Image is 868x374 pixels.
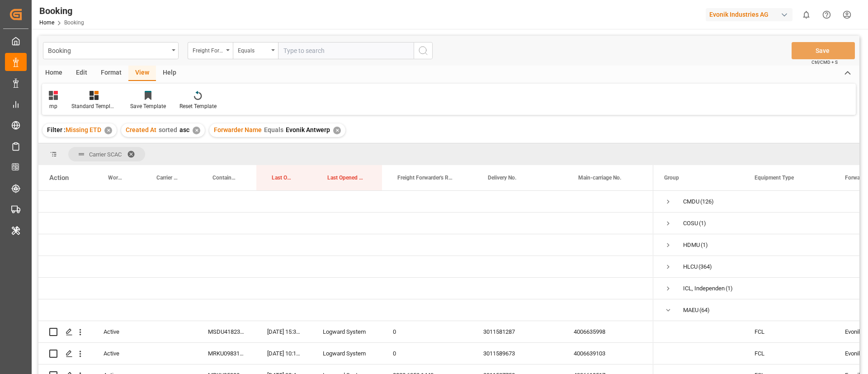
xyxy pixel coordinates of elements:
[66,126,101,133] span: Missing ETD
[197,343,256,364] div: MRKU0983124
[755,175,794,181] span: Equipment Type
[397,175,453,181] span: Freight Forwarder's Reference No.
[238,44,269,55] div: Equals
[38,256,653,278] div: Press SPACE to select this row.
[130,102,166,110] div: Save Template
[93,343,141,364] div: Active
[264,126,283,133] span: Equals
[256,321,312,342] div: [DATE] 15:35:02
[47,126,66,133] span: Filter :
[93,321,141,342] div: Active
[38,191,653,213] div: Press SPACE to select this row.
[104,127,112,134] div: ✕
[94,66,128,81] div: Format
[683,256,698,277] div: HLCU
[38,343,653,365] div: Press SPACE to select this row.
[38,299,653,321] div: Press SPACE to select this row.
[39,19,54,26] a: Home
[39,4,84,18] div: Booking
[698,256,712,277] span: (364)
[414,42,433,59] button: search button
[811,59,838,66] span: Ctrl/CMD + S
[312,343,382,364] div: Logward System
[197,321,256,342] div: MSDU4182346
[89,151,122,158] span: Carrier SCAC
[744,343,834,364] div: FCL
[49,102,58,110] div: mp
[664,175,679,181] span: Group
[212,175,237,181] span: Container No.
[701,235,708,256] span: (1)
[278,42,414,59] input: Type to search
[472,343,563,364] div: 3011589673
[683,300,698,321] div: MAEU
[312,321,382,342] div: Logward System
[256,343,312,364] div: [DATE] 10:16:30
[683,235,700,256] div: HDMU
[126,126,156,133] span: Created At
[71,102,117,110] div: Standard Templates
[488,175,516,181] span: Delivery No.
[49,174,69,182] div: Action
[179,126,189,133] span: asc
[156,175,178,181] span: Carrier Booking No.
[38,66,69,81] div: Home
[683,213,698,234] div: COSU
[286,126,330,133] span: Evonik Antwerp
[188,42,233,59] button: open menu
[699,213,706,234] span: (1)
[744,321,834,342] div: FCL
[683,191,699,212] div: CMDU
[578,175,621,181] span: Main-carriage No.
[38,213,653,234] div: Press SPACE to select this row.
[108,175,122,181] span: Work Status
[382,321,472,342] div: 0
[563,343,653,364] div: 4006639103
[214,126,262,133] span: Forwarder Name
[43,42,179,59] button: open menu
[128,66,156,81] div: View
[69,66,94,81] div: Edit
[333,127,341,134] div: ✕
[193,127,200,134] div: ✕
[816,5,837,25] button: Help Center
[159,126,177,133] span: sorted
[706,8,793,21] div: Evonik Industries AG
[706,6,796,23] button: Evonik Industries AG
[48,44,169,56] div: Booking
[179,102,217,110] div: Reset Template
[563,321,653,342] div: 4006635998
[156,66,183,81] div: Help
[700,191,714,212] span: (126)
[472,321,563,342] div: 3011581287
[683,278,725,299] div: ICL, Independent Container Line
[193,44,223,55] div: Freight Forwarder's Reference No.
[38,278,653,299] div: Press SPACE to select this row.
[233,42,278,59] button: open menu
[382,343,472,364] div: 0
[796,5,816,25] button: show 0 new notifications
[699,300,710,321] span: (64)
[726,278,733,299] span: (1)
[327,175,363,181] span: Last Opened By
[38,321,653,343] div: Press SPACE to select this row.
[272,175,293,181] span: Last Opened Date
[38,234,653,256] div: Press SPACE to select this row.
[792,42,855,59] button: Save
